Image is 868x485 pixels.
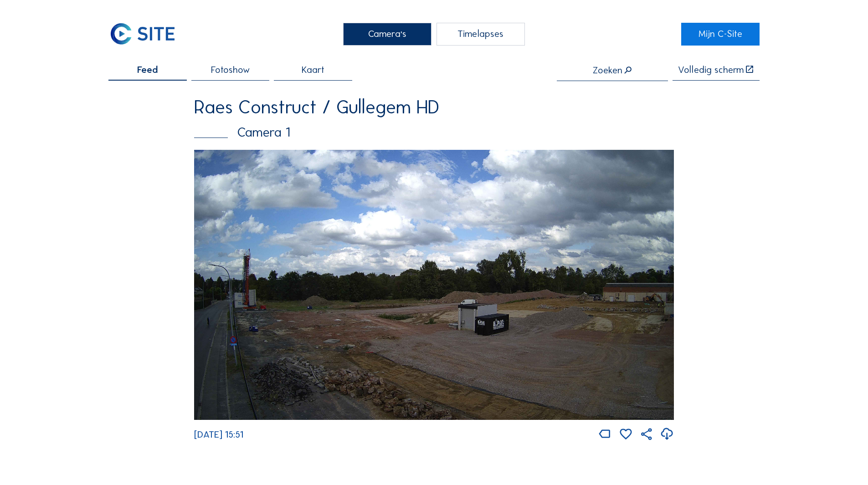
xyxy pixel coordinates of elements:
[194,98,674,117] div: Raes Construct / Gullegem HD
[678,65,744,75] div: Volledig scherm
[437,23,525,46] div: Timelapses
[211,65,250,75] span: Fotoshow
[343,23,431,46] div: Camera's
[137,65,158,75] span: Feed
[681,23,759,46] a: Mijn C-Site
[108,23,177,46] img: C-SITE Logo
[194,126,674,139] div: Camera 1
[108,23,186,46] a: C-SITE Logo
[194,150,674,420] img: Image
[194,429,243,440] span: [DATE] 15:51
[302,65,324,75] span: Kaart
